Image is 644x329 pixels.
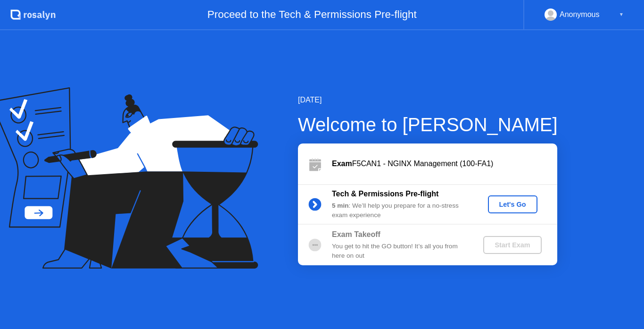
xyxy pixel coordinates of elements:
[487,241,537,249] div: Start Exam
[619,8,624,21] div: ▼
[332,230,380,238] b: Exam Takeoff
[560,8,600,21] div: Anonymous
[298,94,558,106] div: [DATE]
[492,201,534,208] div: Let's Go
[332,158,557,169] div: F5CAN1 - NGINX Management (100-FA1)
[332,201,468,220] div: : We’ll help you prepare for a no-stress exam experience
[332,202,349,209] b: 5 min
[298,110,558,139] div: Welcome to [PERSON_NAME]
[483,236,541,254] button: Start Exam
[488,195,537,213] button: Let's Go
[332,190,438,198] b: Tech & Permissions Pre-flight
[332,160,352,168] b: Exam
[332,242,468,261] div: You get to hit the GO button! It’s all you from here on out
